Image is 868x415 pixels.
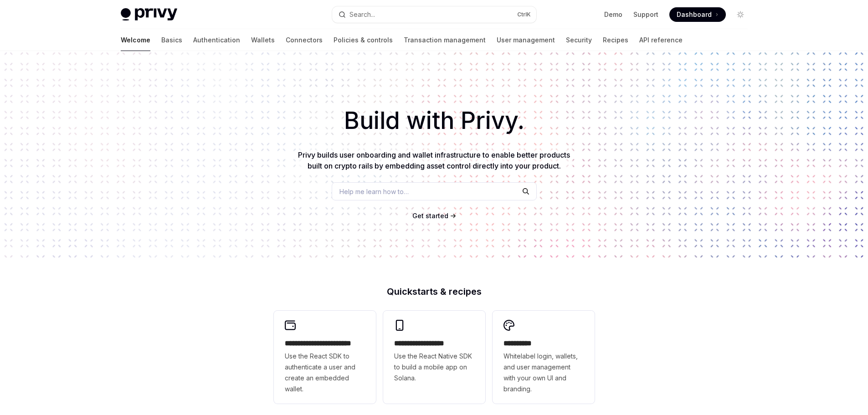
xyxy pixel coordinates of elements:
h1: Build with Privy. [15,103,853,138]
span: Help me learn how to… [339,187,409,196]
a: Dashboard [669,7,726,22]
img: light logo [121,8,177,21]
a: API reference [639,29,683,51]
a: Security [566,29,592,51]
a: Welcome [121,29,150,51]
span: Ctrl K [517,11,531,18]
a: **** *****Whitelabel login, wallets, and user management with your own UI and branding. [493,311,595,404]
a: Demo [604,10,622,19]
div: Search... [349,9,375,20]
a: Basics [161,29,182,51]
a: Wallets [251,29,275,51]
a: Recipes [603,29,628,51]
a: Authentication [193,29,240,51]
a: Connectors [286,29,323,51]
button: Toggle dark mode [733,7,748,22]
span: Privy builds user onboarding and wallet infrastructure to enable better products built on crypto ... [298,150,570,170]
a: User management [497,29,555,51]
a: Support [633,10,658,19]
h2: Quickstarts & recipes [274,287,595,296]
span: Use the React SDK to authenticate a user and create an embedded wallet. [285,351,365,395]
span: Whitelabel login, wallets, and user management with your own UI and branding. [503,351,584,395]
button: Open search [332,6,536,23]
a: Get started [412,211,448,220]
span: Get started [412,212,448,220]
a: Policies & controls [334,29,393,51]
span: Use the React Native SDK to build a mobile app on Solana. [394,351,474,384]
span: Dashboard [677,10,712,19]
a: Transaction management [404,29,486,51]
a: **** **** **** ***Use the React Native SDK to build a mobile app on Solana. [383,311,485,404]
